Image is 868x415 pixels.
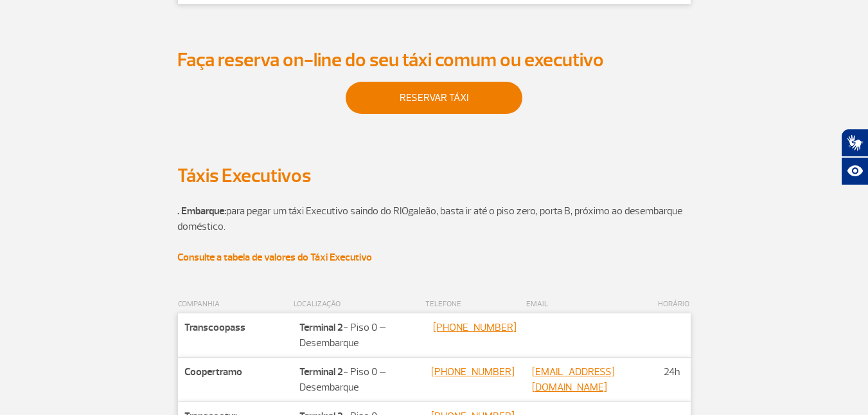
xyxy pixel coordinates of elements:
[532,365,615,394] a: [EMAIL_ADDRESS][DOMAIN_NAME]
[177,164,691,188] h2: Táxis Executivos
[657,296,691,313] th: HORÁRIO
[293,296,425,313] th: LOCALIZAÇÃO
[177,251,372,264] a: Consulte a tabela de valores do Táxi Executivo
[184,365,242,378] strong: Coopertramo
[177,48,691,72] h2: Faça reserva on-line do seu táxi comum ou executivo
[431,365,515,378] a: [PHONE_NUMBER]
[346,82,522,114] a: reservar táxi
[177,188,691,265] p: para pegar um táxi Executivo saindo do RIOgaleão, basta ir até o piso zero, porta B, próximo ao d...
[841,129,868,185] div: Plugin de acessibilidade da Hand Talk.
[184,321,245,334] strong: Transcoopass
[425,296,526,313] th: TELEFONE
[841,129,868,157] button: Abrir tradutor de língua de sinais.
[299,365,343,378] strong: Terminal 2
[841,157,868,185] button: Abrir recursos assistivos.
[299,321,343,334] strong: Terminal 2
[657,358,691,402] td: 24h
[177,205,226,217] strong: . Embarque:
[433,321,517,334] a: [PHONE_NUMBER]
[293,313,425,358] td: - Piso 0 – Desembarque
[526,296,657,313] th: EMAIL
[293,358,425,402] td: - Piso 0 – Desembarque
[177,296,293,313] th: COMPANHIA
